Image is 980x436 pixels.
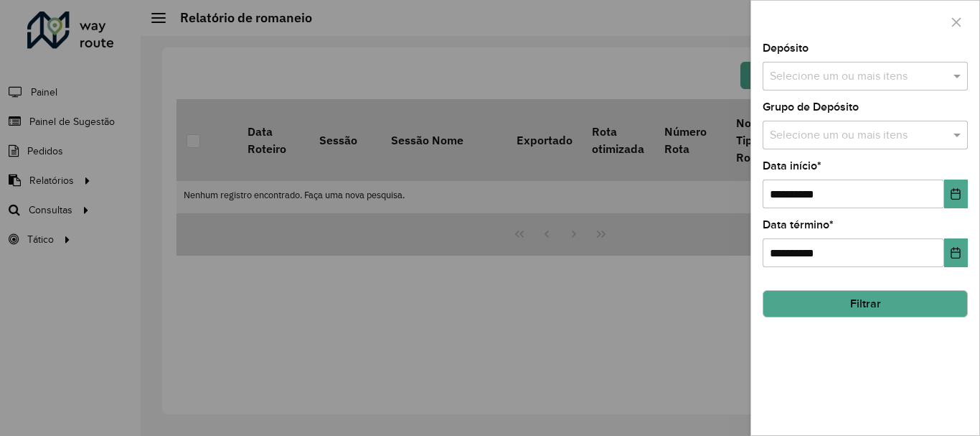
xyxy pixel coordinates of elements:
label: Depósito [763,40,809,57]
button: Filtrar [763,290,968,317]
label: Data início [763,157,821,175]
label: Grupo de Depósito [763,98,859,116]
label: Data término [763,216,834,233]
button: Choose Date [944,238,968,267]
button: Choose Date [944,180,968,208]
